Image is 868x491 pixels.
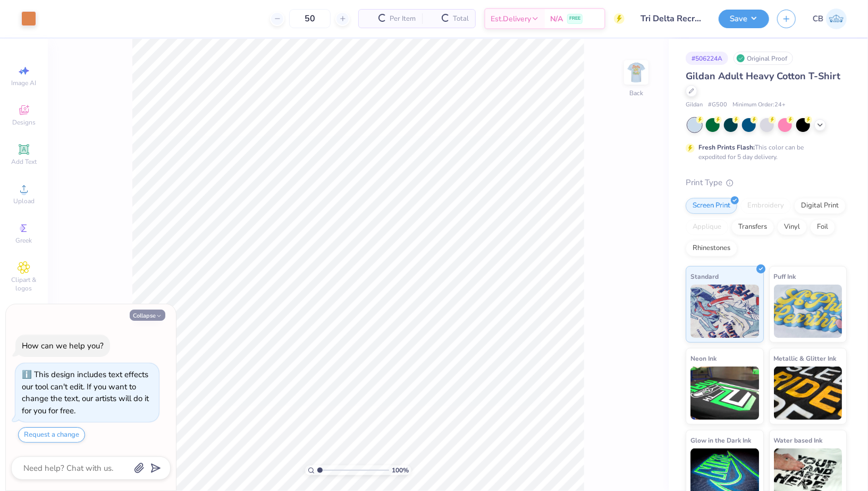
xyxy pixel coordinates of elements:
span: Standard [690,271,719,282]
span: Est. Delivery [491,13,531,24]
input: – – [289,9,331,28]
span: Designs [12,118,36,127]
img: Back [626,62,647,83]
input: Untitled Design [633,8,711,29]
div: How can we help you? [22,340,104,351]
span: Glow in the Dark Ink [690,435,751,446]
span: Image AI [12,79,37,87]
div: This color can be expedited for 5 day delivery. [698,143,829,162]
span: Greek [16,236,32,245]
div: # 506224A [686,52,728,65]
a: CB [813,9,847,29]
span: Neon Ink [690,353,717,364]
span: # G500 [708,101,727,110]
div: Vinyl [777,219,807,235]
button: Save [719,10,769,28]
strong: Fresh Prints Flash: [698,143,755,152]
div: Applique [686,219,728,235]
div: Digital Print [794,198,846,214]
button: Request a change [18,427,85,443]
img: Chhavi Bansal [826,9,847,29]
span: 100 % [392,465,409,475]
span: Add Text [11,157,37,166]
div: Original Proof [734,52,793,65]
img: Standard [690,285,759,338]
span: Total [453,13,469,24]
span: FREE [569,15,580,22]
div: Back [629,88,643,98]
button: Collapse [130,310,165,321]
img: Puff Ink [774,285,842,338]
span: Water based Ink [774,435,823,446]
div: Embroidery [740,198,791,214]
img: Metallic & Glitter Ink [774,367,842,420]
div: This design includes text effects our tool can't edit. If you want to change the text, our artist... [22,369,149,416]
span: Minimum Order: 24 + [732,101,786,110]
span: N/A [550,13,563,24]
span: Gildan Adult Heavy Cotton T-Shirt [686,70,840,82]
img: Neon Ink [690,367,759,420]
span: CB [813,13,823,25]
div: Screen Print [686,198,737,214]
span: Per Item [390,13,416,24]
div: Rhinestones [686,240,737,256]
div: Print Type [686,177,847,189]
span: Gildan [686,101,703,110]
span: Clipart & logos [5,276,43,293]
span: Metallic & Glitter Ink [774,353,837,364]
div: Foil [810,219,835,235]
div: Transfers [731,219,774,235]
span: Upload [13,197,35,205]
span: Puff Ink [774,271,796,282]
